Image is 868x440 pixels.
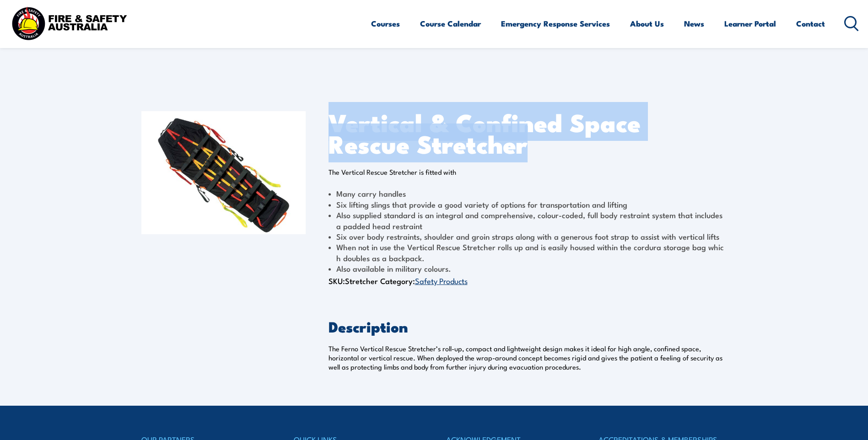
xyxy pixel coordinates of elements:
span: SKU: [329,275,378,286]
li: Also available in military colours. [329,263,727,274]
li: When not in use the Vertical Rescue Stretcher rolls up and is easily housed within the cordura st... [329,241,727,263]
li: Six over body restraints, shoulder and groin straps along with a generous foot strap to assist wi... [329,231,727,241]
span: Stretcher [345,275,378,286]
a: Learner Portal [724,11,776,36]
li: Six lifting slings that provide a good variety of options for transportation and lifting [329,199,727,209]
a: News [684,11,704,36]
a: Course Calendar [420,11,481,36]
p: The Vertical Rescue Stretcher is fitted with [329,167,727,177]
h1: Vertical & Confined Space Rescue Stretcher [329,111,727,154]
a: Safety Products [415,275,468,286]
a: About Us [630,11,664,36]
h2: Description [329,320,727,333]
a: Contact [796,11,825,36]
p: The Ferno Vertical Rescue Stretcher’s roll-up, compact and lightweight design makes it ideal for ... [329,344,727,371]
li: Many carry handles [329,188,727,199]
li: Also supplied standard is an integral and comprehensive, colour-coded, full body restraint system... [329,209,727,231]
img: Vertical & Confined Space Rescue Stretcher [141,111,306,234]
span: Category: [380,275,468,286]
a: Courses [371,11,400,36]
a: Emergency Response Services [501,11,610,36]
